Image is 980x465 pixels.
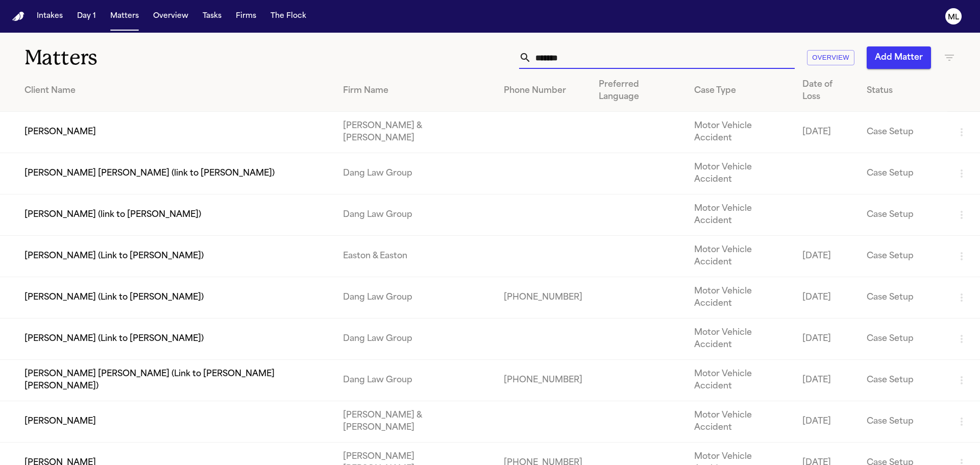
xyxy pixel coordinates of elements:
td: [PERSON_NAME] & [PERSON_NAME] [335,401,496,443]
td: Dang Law Group [335,319,496,360]
td: [DATE] [794,401,859,443]
button: Add Matter [867,46,931,69]
td: [DATE] [794,319,859,360]
td: Motor Vehicle Accident [686,277,794,319]
div: Date of Loss [802,79,850,103]
td: [PHONE_NUMBER] [496,277,591,319]
td: Motor Vehicle Accident [686,153,794,194]
button: Overview [149,7,192,26]
td: Dang Law Group [335,194,496,236]
td: Dang Law Group [335,277,496,319]
button: Overview [807,50,854,66]
button: Firms [232,7,260,26]
td: Dang Law Group [335,153,496,194]
td: [DATE] [794,236,859,277]
button: Intakes [33,7,67,26]
td: Motor Vehicle Accident [686,319,794,360]
td: [PERSON_NAME] & [PERSON_NAME] [335,112,496,153]
td: [DATE] [794,112,859,153]
button: Tasks [199,7,226,26]
text: ML [948,14,959,21]
td: Dang Law Group [335,360,496,401]
td: [DATE] [794,277,859,319]
img: Finch Logo [12,12,24,21]
button: Day 1 [73,7,100,26]
div: Preferred Language [599,79,677,103]
a: Home [12,12,24,21]
div: Case Type [694,85,786,97]
div: Firm Name [343,85,487,97]
td: Easton & Easton [335,236,496,277]
td: Case Setup [859,153,947,194]
td: [DATE] [794,360,859,401]
td: Case Setup [859,401,947,443]
td: Motor Vehicle Accident [686,194,794,236]
div: Phone Number [504,85,582,97]
td: Motor Vehicle Accident [686,236,794,277]
td: Case Setup [859,360,947,401]
td: Case Setup [859,194,947,236]
td: Motor Vehicle Accident [686,360,794,401]
td: Case Setup [859,277,947,319]
button: Matters [106,7,143,26]
h1: Matters [24,45,296,70]
td: Case Setup [859,236,947,277]
td: Case Setup [859,319,947,360]
td: Case Setup [859,112,947,153]
td: Motor Vehicle Accident [686,401,794,443]
td: [PHONE_NUMBER] [496,360,591,401]
button: The Flock [266,7,310,26]
td: Motor Vehicle Accident [686,112,794,153]
div: Client Name [24,85,327,97]
div: Status [867,85,939,97]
